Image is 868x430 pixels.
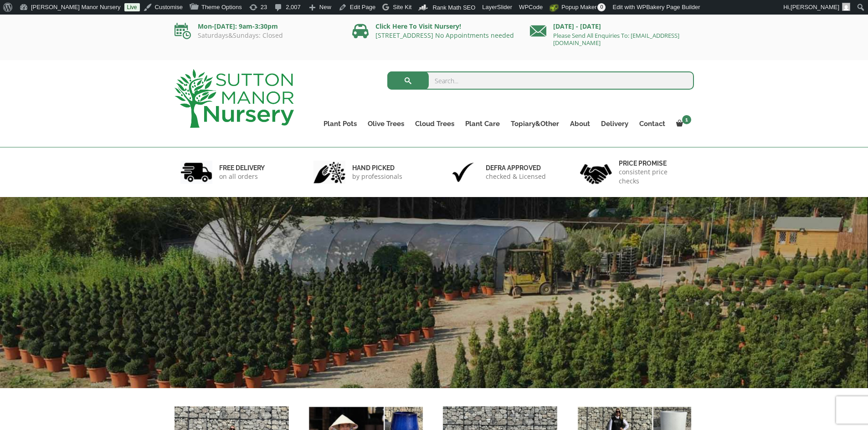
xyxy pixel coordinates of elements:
[219,172,265,181] p: on all orders
[410,117,460,130] a: Cloud Trees
[375,22,461,30] a: Click Here To Visit Nursery!
[362,117,410,130] a: Olive Trees
[375,31,514,40] a: [STREET_ADDRESS] No Appointments needed
[352,172,402,181] p: by professionals
[505,117,565,130] a: Topiary&Other
[175,69,294,128] img: logo
[352,164,402,172] h6: hand picked
[565,117,596,130] a: About
[596,117,634,130] a: Delivery
[318,117,362,130] a: Plant Pots
[447,161,479,184] img: 3.jpg
[393,4,411,10] span: Site Kit
[553,31,679,47] a: Please Send All Enquiries To: [EMAIL_ADDRESS][DOMAIN_NAME]
[175,21,339,32] p: Mon-[DATE]: 9am-3:30pm
[180,161,212,184] img: 1.jpg
[682,115,691,124] span: 1
[313,161,345,184] img: 2.jpg
[791,4,839,10] span: [PERSON_NAME]
[95,338,754,393] h1: FREE UK DELIVERY UK’S LEADING SUPPLIERS OF TREES & POTS
[619,159,688,167] h6: Price promise
[486,164,546,172] h6: Defra approved
[597,3,606,11] span: 0
[671,117,694,130] a: 1
[619,167,688,186] p: consistent price checks
[432,4,475,11] span: Rank Math SEO
[460,117,505,130] a: Plant Care
[124,3,140,11] a: Live
[486,172,546,181] p: checked & Licensed
[175,32,339,39] p: Saturdays&Sundays: Closed
[634,117,671,130] a: Contact
[530,21,694,32] p: [DATE] - [DATE]
[219,164,265,172] h6: FREE DELIVERY
[387,71,694,90] input: Search...
[580,158,612,186] img: 4.jpg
